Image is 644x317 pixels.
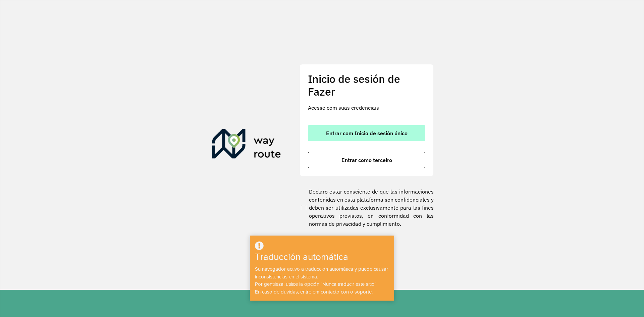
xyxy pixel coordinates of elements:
font: Entrar com Inicio de sesión único [326,130,408,137]
font: En caso de duvidas, entre em contacto con o soporte. [255,289,373,295]
font: Entrar como terceiro [341,157,392,163]
font: Su navegador activo a traducción automática y puede causar inconsistencias en el sistema. [255,266,388,279]
font: Declaro estar consciente de que las informaciones contenidas en esta plataforma son confidenciale... [309,188,434,227]
button: botón [308,125,425,141]
font: Inicio de sesión de Fazer [308,72,400,99]
font: Traducción automática [255,252,348,262]
button: botón [308,152,425,168]
font: Por gentileza, utilice la opción "Nunca traducir este sitio". [255,281,377,287]
img: Roteirizador AmbevTech [212,129,281,161]
font: Acesse com suas credenciais [308,104,379,111]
